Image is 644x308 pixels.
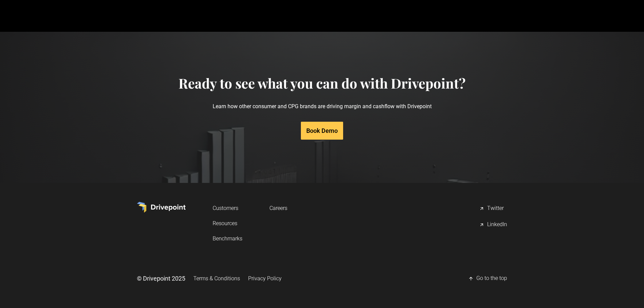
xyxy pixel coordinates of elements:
a: Terms & Conditions [193,272,240,285]
a: Customers [213,202,242,214]
a: Benchmarks [213,232,242,245]
h4: Ready to see what you can do with Drivepoint? [178,75,466,91]
a: LinkedIn [479,218,507,232]
a: Careers [269,202,287,214]
div: Go to the top [476,275,507,283]
div: LinkedIn [487,221,507,229]
div: © Drivepoint 2025 [137,274,185,283]
a: Privacy Policy [248,272,282,285]
div: Twitter [487,205,504,213]
a: Resources [213,217,242,230]
a: Book Demo [301,122,343,140]
p: Learn how other consumer and CPG brands are driving margin and cashflow with Drivepoint [178,91,466,121]
a: Twitter [479,202,507,215]
a: Go to the top [468,272,507,285]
